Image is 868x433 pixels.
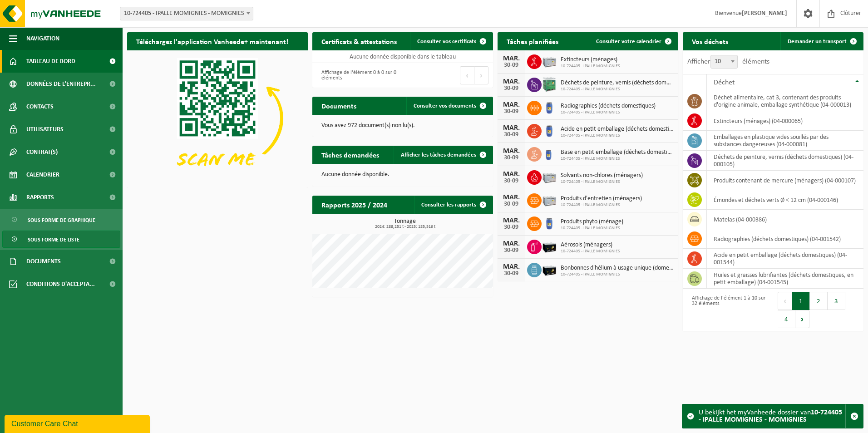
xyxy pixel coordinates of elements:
[312,146,388,163] h2: Tâches demandées
[542,53,557,69] img: PB-LB-0680-HPE-GY-11
[498,32,567,50] h2: Tâches planifiées
[561,133,674,138] span: 10-724405 - IPALLE MOMIGNIES
[561,172,643,179] span: Solvants non-chlores (ménagers)
[561,272,674,277] span: 10-724405 - IPALLE MOMIGNIES
[788,39,847,44] span: Demander un transport
[502,101,520,108] div: MAR.
[707,269,863,289] td: huiles et graisses lubrifiantes (déchets domestiques, en petit emballage) (04-001545)
[542,192,557,207] img: PB-LB-0680-HPE-GY-11
[502,178,520,184] div: 30-09
[417,39,476,44] span: Consulter vos certificats
[502,201,520,207] div: 30-09
[312,97,365,114] h2: Documents
[460,66,474,84] button: Previous
[710,55,738,69] span: 10
[707,190,863,210] td: émondes et déchets verts Ø < 12 cm (04-000146)
[742,10,787,17] strong: [PERSON_NAME]
[127,50,308,186] img: Download de VHEPlus App
[542,215,557,231] img: PB-OT-0120-HPE-00-02
[502,55,520,62] div: MAR.
[394,146,492,164] a: Afficher les tâches demandées
[699,409,842,423] strong: 10-724405 - IPALLE MOMIGNIES - MOMIGNIES
[707,210,863,229] td: matelas (04-000386)
[26,163,59,186] span: Calendrier
[707,229,863,249] td: Radiographies (déchets domestiques) (04-001542)
[542,123,557,138] img: PB-OT-0120-HPE-00-02
[120,7,253,20] span: 10-724405 - IPALLE MOMIGNIES - MOMIGNIES
[410,32,492,50] a: Consulter vos certificats
[5,413,152,433] iframe: chat widget
[561,149,674,156] span: Base en petit emballage (déchets domestiques)
[828,292,845,310] button: 3
[414,103,476,109] span: Consulter vos documents
[502,217,520,224] div: MAR.
[401,152,476,158] span: Afficher les tâches demandées
[542,146,557,161] img: LP-OT-00060-HPE-21
[561,218,623,226] span: Produits phyto (ménage)
[502,132,520,138] div: 30-09
[561,156,674,162] span: 10-724405 - IPALLE MOMIGNIES
[561,265,674,272] span: Bonbonnes d'hélium à usage unique (domestique)
[312,32,406,50] h2: Certificats & attestations
[792,292,810,310] button: 1
[26,273,95,295] span: Conditions d'accepta...
[707,151,863,171] td: déchets de peinture, vernis (déchets domestiques) (04-000105)
[502,148,520,155] div: MAR.
[502,194,520,201] div: MAR.
[707,249,863,269] td: acide en petit emballage (déchets domestiques) (04-001544)
[26,27,59,50] span: Navigation
[120,7,253,20] span: 10-724405 - IPALLE MOMIGNIES - MOMIGNIES
[683,32,737,50] h2: Vos déchets
[561,64,620,69] span: 10-724405 - IPALLE MOMIGNIES
[561,87,674,92] span: 10-724405 - IPALLE MOMIGNIES
[561,79,674,87] span: Déchets de peinture, vernis (déchets domestiques)
[502,224,520,231] div: 30-09
[707,111,863,131] td: extincteurs (ménages) (04-000065)
[317,225,493,229] span: 2024: 288,251 t - 2025: 185,516 t
[502,271,520,277] div: 30-09
[502,85,520,92] div: 30-09
[414,196,492,214] a: Consulter les rapports
[502,78,520,85] div: MAR.
[561,226,623,231] span: 10-724405 - IPALLE MOMIGNIES
[406,97,492,115] a: Consulter vos documents
[127,32,297,50] h2: Téléchargez l'application Vanheede+ maintenant!
[542,238,557,254] img: PB-LB-0680-HPE-BK-11
[317,218,493,229] h3: Tonnage
[502,263,520,271] div: MAR.
[795,310,809,328] button: Next
[2,231,120,248] a: Sous forme de liste
[561,56,620,64] span: Extincteurs (ménages)
[810,292,828,310] button: 2
[714,79,735,86] span: Déchet
[561,195,642,202] span: Produits d'entretien (ménagers)
[589,32,677,50] a: Consulter votre calendrier
[502,62,520,69] div: 30-09
[707,171,863,190] td: produits contenant de mercure (ménagers) (04-000107)
[321,123,484,129] p: Vous avez 972 document(s) non lu(s).
[321,172,484,178] p: Aucune donnée disponible.
[561,110,656,115] span: 10-724405 - IPALLE MOMIGNIES
[502,171,520,178] div: MAR.
[502,108,520,115] div: 30-09
[312,50,493,63] td: Aucune donnée disponible dans le tableau
[778,292,792,310] button: Previous
[711,55,737,68] span: 10
[687,291,769,329] div: Affichage de l'élément 1 à 10 sur 32 éléments
[502,240,520,247] div: MAR.
[2,211,120,228] a: Sous forme de graphique
[561,179,643,185] span: 10-724405 - IPALLE MOMIGNIES
[542,76,557,93] img: PB-HB-1400-HPE-GN-11
[596,39,661,44] span: Consulter votre calendrier
[561,249,620,254] span: 10-724405 - IPALLE MOMIGNIES
[561,103,656,110] span: Radiographies (déchets domestiques)
[28,212,95,229] span: Sous forme de graphique
[28,231,79,248] span: Sous forme de liste
[502,155,520,161] div: 30-09
[561,126,674,133] span: Acide en petit emballage (déchets domestiques)
[542,99,557,115] img: PB-OT-0120-HPE-00-02
[502,124,520,132] div: MAR.
[26,141,58,163] span: Contrat(s)
[26,186,54,209] span: Rapports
